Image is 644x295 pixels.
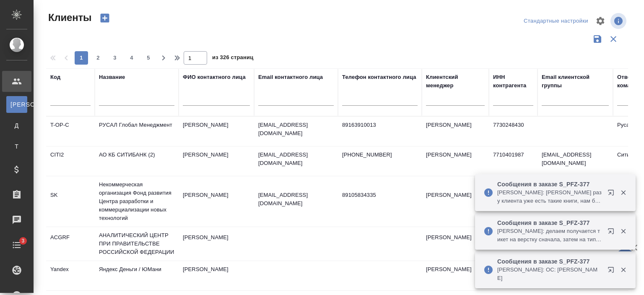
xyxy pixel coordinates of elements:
div: Email контактного лица [258,73,323,81]
button: Открыть в новой вкладке [602,223,623,243]
td: Некоммерческая организация Фонд развития Центра разработки и коммерциализации новых технологий [95,176,179,227]
span: 5 [142,54,155,62]
p: [PERSON_NAME]: делаем получается тикет на верстку сначала, затем на типографские работы, когда ма... [497,227,602,244]
p: [PHONE_NUMBER] [342,151,418,159]
span: 3 [108,54,122,62]
td: [PERSON_NAME] [179,146,254,176]
button: Сбросить фильтры [605,31,621,47]
button: 4 [125,51,138,65]
button: Создать [95,11,115,25]
a: Д [6,117,27,134]
td: [PERSON_NAME] [179,229,254,258]
a: 3 [2,235,31,256]
p: [EMAIL_ADDRESS][DOMAIN_NAME] [258,121,334,138]
button: 3 [108,51,122,65]
p: Сообщения в заказе S_PFZ-377 [497,180,602,188]
span: [PERSON_NAME] [10,100,23,109]
td: SK [46,187,95,216]
td: Yandex [46,261,95,290]
p: [PERSON_NAME]: ОС: [PERSON_NAME] [497,266,602,282]
div: ФИО контактного лица [183,73,246,81]
span: 4 [125,54,138,62]
button: Закрыть [615,189,632,196]
button: 5 [142,51,155,65]
p: 89105834335 [342,191,418,199]
p: Сообщения в заказе S_PFZ-377 [497,219,602,227]
button: Закрыть [615,266,632,274]
td: [PERSON_NAME] [422,117,489,146]
td: T-OP-C [46,117,95,146]
td: Яндекс Деньги / ЮМани [95,261,179,290]
p: [PERSON_NAME]: [PERSON_NAME] раз у клиента уже есть такие книги, нам бы сначала увидеть пдфки эти... [497,188,602,205]
div: Клиентский менеджер [426,73,485,90]
td: АО КБ СИТИБАНК (2) [95,146,179,176]
span: Настроить таблицу [590,11,610,31]
button: Открыть в новой вкладке [602,261,623,282]
button: Закрыть [615,227,632,235]
div: Название [99,73,125,81]
div: split button [522,15,590,28]
span: 2 [91,54,105,62]
p: Сообщения в заказе S_PFZ-377 [497,257,602,266]
td: [PERSON_NAME] [422,187,489,216]
td: [EMAIL_ADDRESS][DOMAIN_NAME] [538,146,613,176]
span: из 326 страниц [212,52,253,65]
span: Д [10,121,23,130]
button: 2 [91,51,105,65]
span: 3 [16,237,29,245]
td: [PERSON_NAME] [179,117,254,146]
div: ИНН контрагента [493,73,533,90]
span: Клиенты [46,11,91,24]
td: [PERSON_NAME] [179,261,254,290]
div: Телефон контактного лица [342,73,416,81]
span: Т [10,142,23,151]
button: Открыть в новой вкладке [602,184,623,204]
button: Сохранить фильтры [589,31,605,47]
td: [PERSON_NAME] [422,229,489,258]
td: АНАЛИТИЧЕСКИЙ ЦЕНТР ПРИ ПРАВИТЕЛЬСТВЕ РОССИЙСКОЙ ФЕДЕРАЦИИ [95,227,179,261]
td: [PERSON_NAME] [422,261,489,290]
p: [EMAIL_ADDRESS][DOMAIN_NAME] [258,191,334,208]
td: 7730248430 [489,117,538,146]
div: Email клиентской группы [542,73,609,90]
td: РУСАЛ Глобал Менеджмент [95,117,179,146]
td: [PERSON_NAME] [422,146,489,176]
a: Т [6,138,27,155]
p: [EMAIL_ADDRESS][DOMAIN_NAME] [258,151,334,167]
a: [PERSON_NAME] [6,96,27,113]
span: Посмотреть информацию [610,13,628,29]
p: 89163910013 [342,121,418,129]
td: 7710401987 [489,146,538,176]
td: ACGRF [46,229,95,258]
div: Код [50,73,60,81]
td: CITI2 [46,146,95,176]
td: [PERSON_NAME] [179,187,254,216]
